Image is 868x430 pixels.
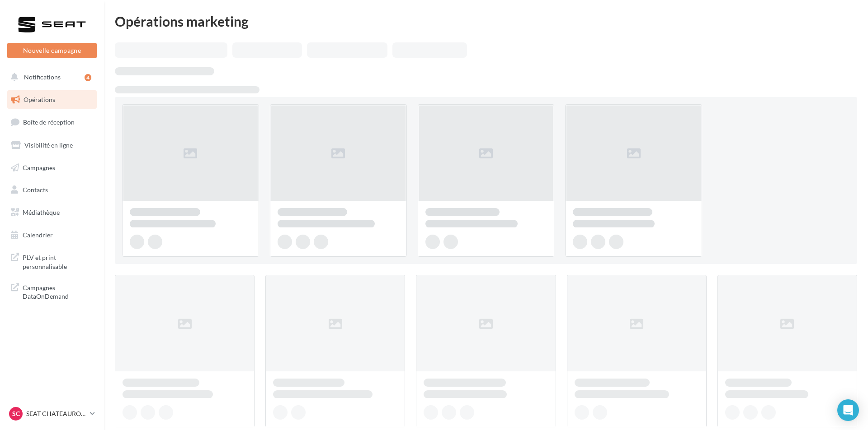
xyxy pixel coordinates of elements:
[5,226,99,245] a: Calendrier
[5,68,95,87] button: Notifications 4
[7,43,97,58] button: Nouvelle campagne
[5,278,99,305] a: Campagnes DataOnDemand
[837,399,859,421] div: Open Intercom Messenger
[23,186,48,194] span: Contacts
[24,96,55,103] span: Opérations
[23,282,93,301] span: Campagnes DataOnDemand
[5,180,99,199] a: Contacts
[5,248,99,274] a: PLV et print personnalisable
[12,409,20,418] span: SC
[7,405,97,422] a: SC SEAT CHATEAUROUX
[23,118,75,126] span: Boîte de réception
[5,90,99,109] a: Opérations
[115,14,857,28] div: Opérations marketing
[23,208,60,216] span: Médiathèque
[23,163,55,171] span: Campagnes
[24,73,61,81] span: Notifications
[24,141,73,149] span: Visibilité en ligne
[5,203,99,222] a: Médiathèque
[85,74,91,81] div: 4
[5,136,99,155] a: Visibilité en ligne
[23,251,93,271] span: PLV et print personnalisable
[5,158,99,177] a: Campagnes
[23,231,53,239] span: Calendrier
[5,112,99,132] a: Boîte de réception
[26,409,86,418] p: SEAT CHATEAUROUX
